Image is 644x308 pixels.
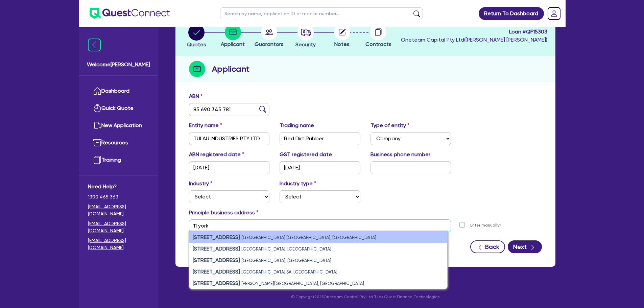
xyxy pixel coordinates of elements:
[171,294,560,300] p: © Copyright 2025 Oneteam Capital Pty Ltd T/as Quest Finance Technologies
[241,246,331,252] small: [GEOGRAPHIC_DATA], [GEOGRAPHIC_DATA]
[220,7,423,19] input: Search by name, application ID or mobile number...
[241,258,331,263] small: [GEOGRAPHIC_DATA], [GEOGRAPHIC_DATA]
[470,240,505,253] button: Back
[93,104,101,112] img: quick-quote
[371,150,430,159] label: Business phone number
[241,235,376,240] small: [GEOGRAPHIC_DATA] [GEOGRAPHIC_DATA], [GEOGRAPHIC_DATA]
[189,121,222,129] label: Entity name
[93,139,101,147] img: resources
[88,151,149,169] a: Training
[212,63,249,75] h2: Applicant
[479,7,544,20] a: Return To Dashboard
[193,280,240,286] strong: [STREET_ADDRESS]
[255,41,284,47] span: Guarantors
[187,41,206,48] span: Quotes
[88,193,149,200] span: 1300 465 363
[87,61,150,69] span: Welcome [PERSON_NAME]
[295,24,316,49] button: Security
[280,161,360,174] input: DD / MM / YYYY
[189,180,212,188] label: Industry
[88,39,101,51] img: icon-menu-close
[334,41,350,47] span: Notes
[295,41,316,48] span: Security
[189,161,270,174] input: DD / MM / YYYY
[193,257,240,263] strong: [STREET_ADDRESS]
[88,237,149,251] a: [EMAIL_ADDRESS][DOMAIN_NAME]
[508,240,542,253] button: Next
[193,234,240,240] strong: [STREET_ADDRESS]
[88,134,149,151] a: Resources
[241,281,364,286] small: [PERSON_NAME][GEOGRAPHIC_DATA], [GEOGRAPHIC_DATA]
[88,203,149,217] a: [EMAIL_ADDRESS][DOMAIN_NAME]
[241,269,337,275] small: [GEOGRAPHIC_DATA] SA, [GEOGRAPHIC_DATA]
[189,150,244,159] label: ABN registered date
[189,61,205,77] img: step-icon
[93,121,101,129] img: new-application
[221,41,245,47] span: Applicant
[470,222,501,229] label: Enter manually?
[90,8,170,19] img: quest-connect-logo-blue
[280,180,316,188] label: Industry type
[187,24,207,49] button: Quotes
[259,106,266,113] img: abn-lookup icon
[280,150,332,159] label: GST registered date
[88,117,149,134] a: New Application
[189,209,258,217] label: Principle business address
[88,82,149,100] a: Dashboard
[280,121,314,129] label: Trading name
[193,268,240,275] strong: [STREET_ADDRESS]
[88,100,149,117] a: Quick Quote
[545,5,563,22] a: Dropdown toggle
[371,121,409,129] label: Type of entity
[401,28,547,36] span: Loan # QF15303
[88,220,149,234] a: [EMAIL_ADDRESS][DOMAIN_NAME]
[189,92,202,100] label: ABN
[88,183,149,191] span: Need Help?
[401,37,547,43] span: Oneteam Capital Pty Ltd ( [PERSON_NAME] [PERSON_NAME] )
[93,156,101,164] img: training
[193,245,240,252] strong: [STREET_ADDRESS]
[365,41,391,47] span: Contracts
